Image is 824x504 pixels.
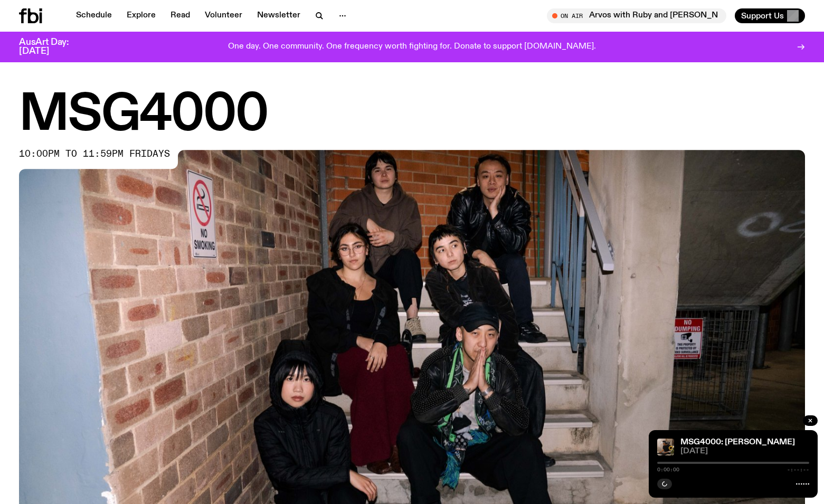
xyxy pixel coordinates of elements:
span: 0:00:00 [657,467,679,472]
a: Volunteer [198,8,249,23]
span: 10:00pm to 11:59pm fridays [19,150,170,158]
button: Support Us [735,8,805,23]
h3: AusArt Day: [DATE] [19,38,87,56]
a: Read [164,8,196,23]
a: MSG4000: [PERSON_NAME] [680,438,795,446]
span: -:--:-- [787,467,809,472]
p: One day. One community. One frequency worth fighting for. Donate to support [DOMAIN_NAME]. [228,42,596,52]
a: Explore [120,8,162,23]
a: Newsletter [251,8,307,23]
span: [DATE] [680,448,809,455]
button: On AirArvos with Ruby and [PERSON_NAME] [547,8,726,23]
a: Schedule [70,8,118,23]
span: Support Us [741,11,784,21]
h1: MSG4000 [19,92,805,139]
